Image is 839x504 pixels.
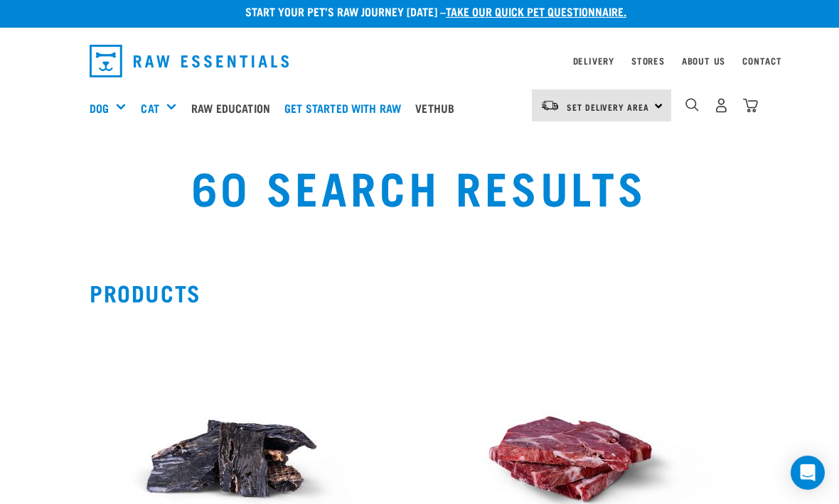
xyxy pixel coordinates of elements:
a: Raw Education [188,80,281,136]
span: Set Delivery Area [567,104,649,109]
img: home-icon-1@2x.png [685,98,699,111]
a: take our quick pet questionnaire. [446,8,626,14]
img: user.png [714,98,729,113]
img: van-moving.png [540,99,560,112]
a: Vethub [412,80,465,136]
img: home-icon@2x.png [743,98,758,113]
h1: 60 Search Results [166,160,674,212]
nav: dropdown navigation [78,39,761,83]
a: About Us [682,58,725,63]
a: Delivery [573,58,614,63]
a: Get started with Raw [281,80,412,136]
div: Open Intercom Messenger [791,456,825,490]
a: Dog [90,99,109,116]
a: Contact [742,58,782,63]
a: Cat [141,99,159,116]
img: Raw Essentials Logo [90,45,289,77]
h2: Products [90,280,749,305]
a: Stores [631,58,665,63]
